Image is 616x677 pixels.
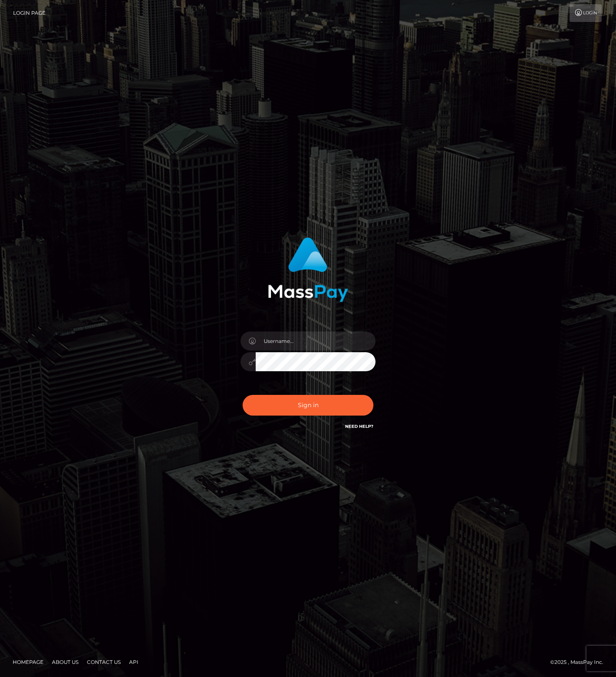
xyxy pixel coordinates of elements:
img: MassPay Login [268,237,348,302]
a: Need Help? [345,424,373,429]
div: © 2025 , MassPay Inc. [550,658,610,667]
a: Login [570,4,602,22]
a: Contact Us [84,655,124,669]
a: Login Page [13,4,46,22]
button: Sign in [243,395,373,416]
input: Username... [256,332,376,351]
a: Homepage [9,655,47,669]
a: API [126,655,142,669]
a: About Us [49,655,82,669]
